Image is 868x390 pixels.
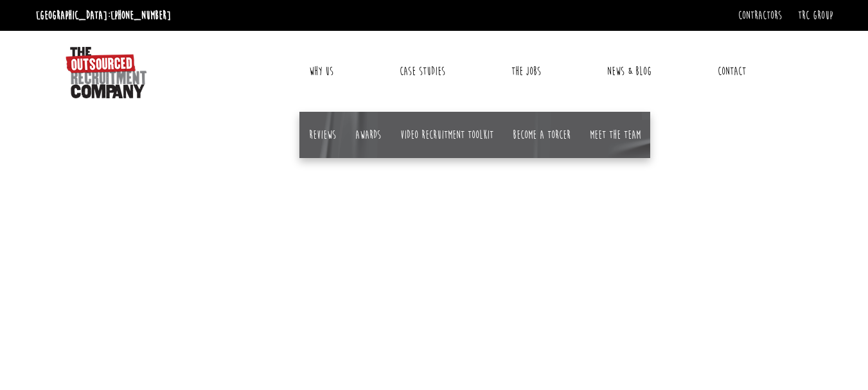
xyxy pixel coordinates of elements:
a: Case Studies [390,55,455,87]
a: The Jobs [502,55,551,87]
a: Contact [708,55,756,87]
a: [PHONE_NUMBER] [111,8,171,22]
a: Contractors [738,8,782,22]
a: TRC Group [798,8,833,22]
a: Become a TORCer [513,128,571,142]
a: News & Blog [598,55,661,87]
a: Why Us [299,55,343,87]
a: Awards [355,128,381,142]
a: Meet the team [590,128,641,142]
img: The Outsourced Recruitment Company [66,47,146,98]
a: Video Recruitment Toolkit [400,128,493,142]
a: Reviews [309,128,336,142]
li: [GEOGRAPHIC_DATA]: [33,5,174,26]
